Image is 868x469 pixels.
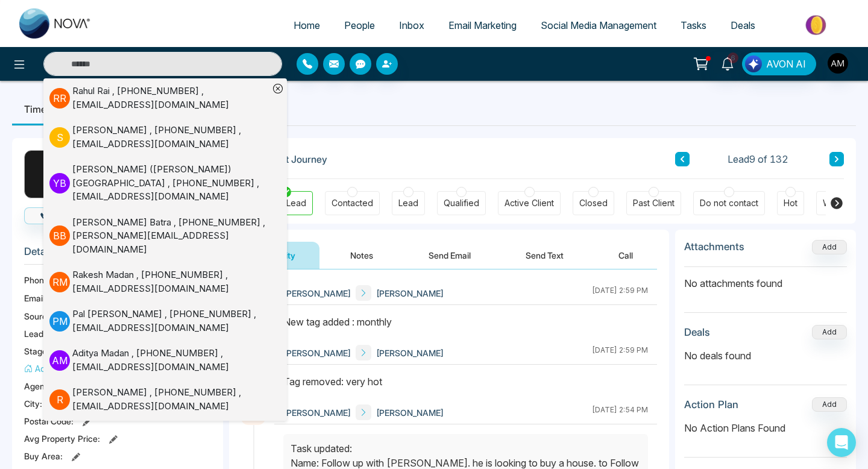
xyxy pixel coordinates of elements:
[376,287,444,300] span: [PERSON_NAME]
[713,52,742,74] a: 6
[579,197,608,209] div: Closed
[49,88,70,109] p: R R
[376,347,444,359] span: [PERSON_NAME]
[594,242,657,269] button: Call
[541,19,656,31] span: Social Media Management
[19,8,92,39] img: Nova CRM Logo
[283,406,351,419] span: [PERSON_NAME]
[436,14,529,37] a: Email Marketing
[24,432,100,445] span: Avg Property Price :
[49,389,70,410] p: R
[49,127,70,148] p: S
[404,242,495,269] button: Send Email
[49,225,70,246] p: B B
[684,326,710,338] h3: Deals
[398,197,418,209] div: Lead
[812,240,847,254] button: Add
[294,19,320,31] span: Home
[12,93,74,125] li: Timeline
[668,14,719,37] a: Tasks
[344,19,375,31] span: People
[399,19,424,31] span: Inbox
[633,197,675,209] div: Past Client
[24,245,211,264] h3: Details
[812,325,847,339] button: Add
[72,124,269,151] div: [PERSON_NAME] , [PHONE_NUMBER] , [EMAIL_ADDRESS][DOMAIN_NAME]
[283,347,351,359] span: [PERSON_NAME]
[827,428,856,457] div: Open Intercom Messenger
[24,274,51,286] span: Phone:
[684,421,847,435] p: No Action Plans Found
[529,14,668,37] a: Social Media Management
[812,397,847,412] button: Add
[72,268,269,295] div: Rakesh Madan , [PHONE_NUMBER] , [EMAIL_ADDRESS][DOMAIN_NAME]
[505,197,554,209] div: Active Client
[592,345,648,360] div: [DATE] 2:59 PM
[49,173,70,194] p: Y B
[72,307,269,335] div: Pal [PERSON_NAME] , [PHONE_NUMBER] , [EMAIL_ADDRESS][DOMAIN_NAME]
[728,52,738,63] span: 6
[72,163,269,204] div: [PERSON_NAME] ([PERSON_NAME]) [GEOGRAPHIC_DATA] , [PHONE_NUMBER] , [EMAIL_ADDRESS][DOMAIN_NAME]
[684,241,744,253] h3: Attachments
[72,84,269,112] div: Rahul Rai , [PHONE_NUMBER] , [EMAIL_ADDRESS][DOMAIN_NAME]
[72,216,269,257] div: [PERSON_NAME] Batra , [PHONE_NUMBER] , [PERSON_NAME][EMAIL_ADDRESS][DOMAIN_NAME]
[745,55,762,72] img: Lead Flow
[49,272,70,292] p: R M
[24,362,87,375] button: Add Address
[281,14,332,37] a: Home
[592,404,648,420] div: [DATE] 2:54 PM
[332,14,387,37] a: People
[784,197,797,209] div: Hot
[444,197,479,209] div: Qualified
[24,150,72,198] div: S
[387,14,436,37] a: Inbox
[823,197,845,209] div: Warm
[24,292,47,304] span: Email:
[812,241,847,251] span: Add
[681,19,706,31] span: Tasks
[72,347,269,374] div: Aditya Madan , [PHONE_NUMBER] , [EMAIL_ADDRESS][DOMAIN_NAME]
[773,11,861,39] img: Market-place.gif
[766,57,806,71] span: AVON AI
[728,152,788,166] span: Lead 9 of 132
[731,19,755,31] span: Deals
[24,345,49,357] span: Stage:
[24,310,54,323] span: Source:
[24,450,63,462] span: Buy Area :
[24,415,74,427] span: Postal Code :
[72,386,269,413] div: [PERSON_NAME] , [PHONE_NUMBER] , [EMAIL_ADDRESS][DOMAIN_NAME]
[684,267,847,291] p: No attachments found
[376,406,444,419] span: [PERSON_NAME]
[49,311,70,332] p: P M
[592,285,648,301] div: [DATE] 2:59 PM
[719,14,767,37] a: Deals
[24,207,83,224] button: Call
[684,398,738,411] h3: Action Plan
[24,380,50,392] span: Agent:
[24,397,42,410] span: City :
[742,52,816,75] button: AVON AI
[828,53,848,74] img: User Avatar
[448,19,517,31] span: Email Marketing
[49,350,70,371] p: A M
[502,242,588,269] button: Send Text
[332,197,373,209] div: Contacted
[700,197,758,209] div: Do not contact
[24,327,68,340] span: Lead Type:
[326,242,397,269] button: Notes
[283,287,351,300] span: [PERSON_NAME]
[684,348,847,363] p: No deals found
